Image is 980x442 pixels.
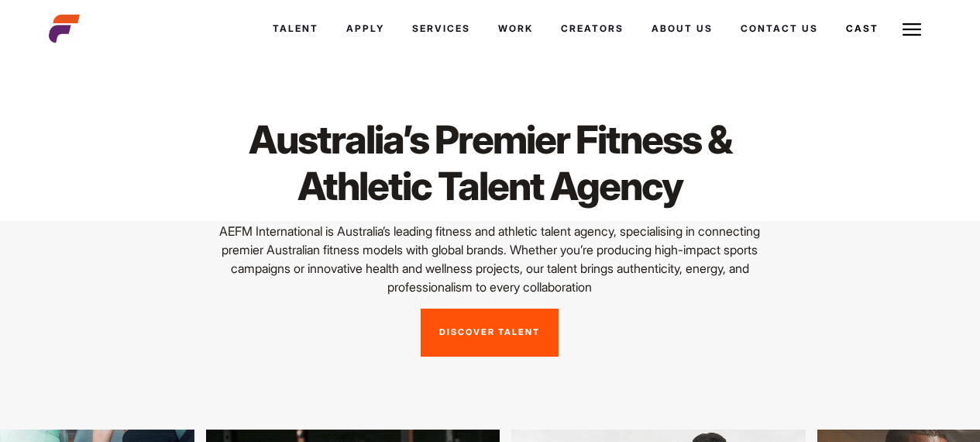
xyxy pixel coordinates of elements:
[484,8,547,50] a: Work
[398,8,484,50] a: Services
[903,20,921,39] img: Burger icon
[332,8,398,50] a: Apply
[199,222,782,296] p: AEFM International is Australia’s leading fitness and athletic talent agency, specialising in con...
[638,8,727,50] a: About Us
[727,8,832,50] a: Contact Us
[421,309,559,357] a: Discover Talent
[259,8,332,50] a: Talent
[547,8,638,50] a: Creators
[832,8,892,50] a: Cast
[49,13,80,44] img: cropped-aefm-brand-fav-22-square.png
[199,116,782,209] h1: Australia’s Premier Fitness & Athletic Talent Agency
